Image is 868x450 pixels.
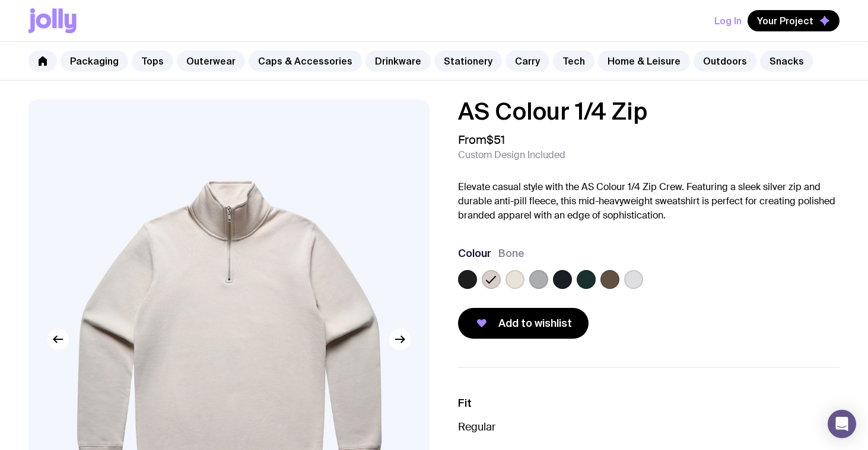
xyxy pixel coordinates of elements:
span: Bone [498,246,524,261]
p: Regular [458,420,840,434]
span: Custom Design Included [458,149,565,161]
button: Add to wishlist [458,308,589,339]
div: Open Intercom Messenger [828,410,856,438]
p: Elevate casual style with the AS Colour 1/4 Zip Crew. Featuring a sleek silver zip and durable an... [458,180,840,223]
a: Outerwear [177,50,245,72]
span: From [458,133,505,147]
a: Stationery [434,50,502,72]
a: Outdoors [694,50,756,72]
h3: Colour [458,246,491,261]
span: Your Project [757,15,813,27]
button: Log In [714,10,742,31]
span: $51 [487,132,505,147]
button: Your Project [748,10,840,31]
a: Tops [132,50,173,72]
a: Drinkware [365,50,431,72]
a: Caps & Accessories [249,50,362,72]
h1: AS Colour 1/4 Zip [458,99,840,123]
a: Home & Leisure [598,50,690,72]
a: Tech [553,50,594,72]
span: Add to wishlist [498,316,572,330]
a: Snacks [760,50,813,72]
a: Packaging [61,50,128,72]
a: Carry [505,50,549,72]
h3: Fit [458,396,840,410]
